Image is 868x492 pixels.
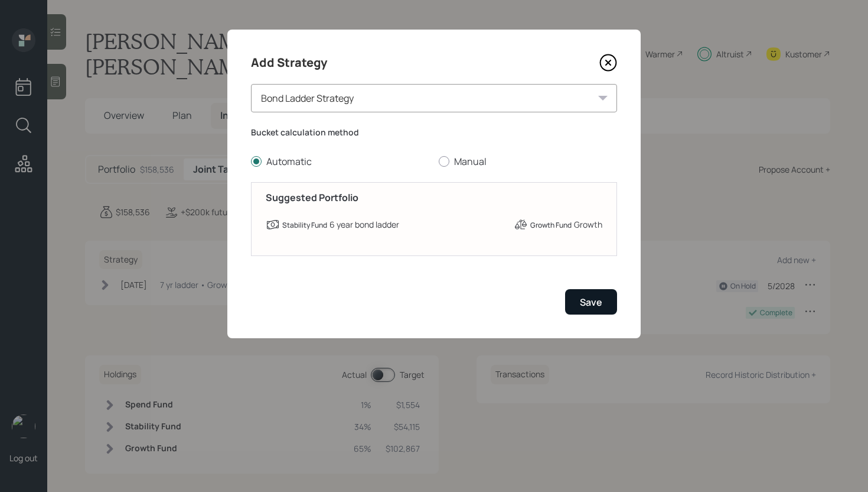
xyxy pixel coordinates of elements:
[574,218,602,231] div: Growth
[251,127,617,138] label: Bucket calculation method
[530,221,572,231] label: Growth Fund
[251,155,429,168] label: Automatic
[282,221,327,231] label: Stability Fund
[580,296,602,309] div: Save
[439,155,617,168] label: Manual
[251,84,617,112] div: Bond Ladder Strategy
[565,289,617,315] button: Save
[251,53,327,72] h4: Add Strategy
[266,192,602,203] h5: Suggested Portfolio
[329,218,399,231] div: 6 year bond ladder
